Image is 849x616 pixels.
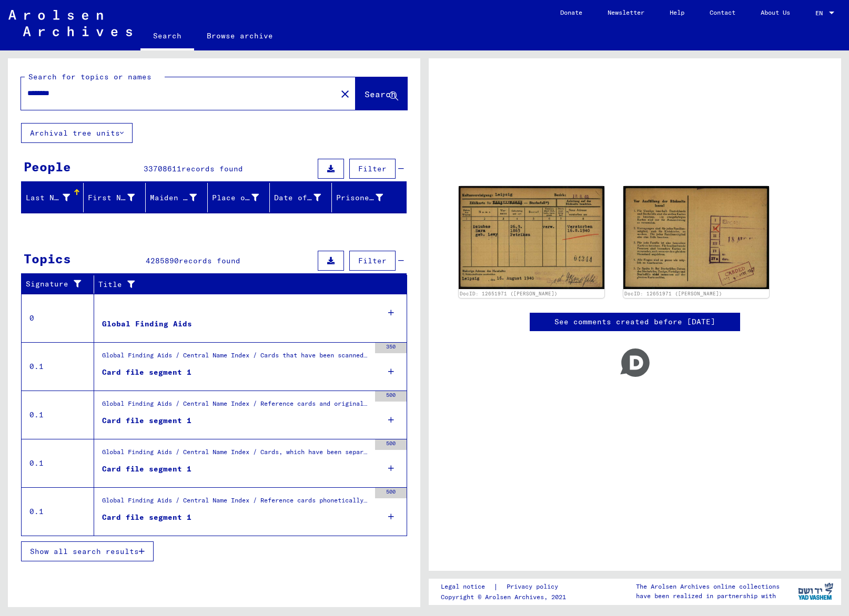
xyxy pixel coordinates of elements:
a: Browse archive [194,23,286,48]
a: See comments created before [DATE] [554,316,715,327]
div: Last Name [26,192,70,203]
div: Signature [26,279,86,290]
div: Card file segment 1 [102,367,191,378]
mat-header-cell: First Name [84,183,146,212]
div: First Name [88,192,135,203]
p: Copyright © Arolsen Archives, 2021 [441,592,571,602]
div: Global Finding Aids [102,319,192,330]
div: Prisoner # [336,192,383,203]
td: 0.1 [22,391,94,439]
div: 500 [375,488,407,498]
span: 4285890 [146,256,179,265]
div: Prisoner # [336,189,396,206]
div: Signature [26,276,96,293]
div: Card file segment 1 [102,512,191,523]
div: Maiden Name [150,189,210,206]
button: Search [356,77,407,110]
div: Place of Birth [212,189,272,206]
div: Global Finding Aids / Central Name Index / Reference cards and originals, which have been discove... [102,399,370,414]
div: People [24,157,71,176]
a: Privacy policy [498,581,571,592]
div: Title [98,279,386,290]
span: records found [179,256,240,265]
a: Legal notice [441,581,493,592]
a: Search [140,23,194,50]
td: 0.1 [22,439,94,487]
button: Archival tree units [21,123,133,143]
mat-header-cell: Prisoner # [332,183,406,212]
div: Card file segment 1 [102,415,191,426]
mat-label: Search for topics or names [28,72,151,81]
td: 0.1 [22,487,94,536]
div: Card file segment 1 [102,464,191,475]
div: Maiden Name [150,192,197,203]
div: Date of Birth [274,189,334,206]
div: Global Finding Aids / Central Name Index / Cards, which have been separated just before or during... [102,447,370,462]
span: Filter [358,256,387,265]
div: Date of Birth [274,192,321,203]
mat-header-cell: Maiden Name [146,183,208,212]
div: Place of Birth [212,192,259,203]
button: Clear [335,83,356,104]
button: Filter [349,159,396,179]
div: 500 [375,439,407,450]
div: Title [98,276,397,293]
span: 33708611 [144,164,181,173]
span: EN [815,9,827,17]
a: DocID: 12651971 ([PERSON_NAME]) [460,291,558,296]
span: Show all search results [30,547,139,556]
span: records found [181,164,243,173]
button: Show all search results [21,541,154,561]
div: Topics [24,249,71,268]
button: Filter [349,251,396,271]
div: Last Name [26,189,83,206]
div: Global Finding Aids / Central Name Index / Cards that have been scanned during first sequential m... [102,351,370,365]
a: DocID: 12651971 ([PERSON_NAME]) [624,291,722,296]
span: Search [365,89,396,99]
img: Arolsen_neg.svg [8,10,132,36]
td: 0.1 [22,342,94,391]
div: First Name [88,189,148,206]
p: The Arolsen Archives online collections [636,582,780,591]
div: 350 [375,343,407,353]
p: have been realized in partnership with [636,591,780,601]
img: 001.jpg [459,186,604,289]
mat-icon: close [339,88,351,100]
mat-header-cell: Date of Birth [270,183,332,212]
div: Global Finding Aids / Central Name Index / Reference cards phonetically ordered, which could not ... [102,496,370,510]
mat-header-cell: Place of Birth [208,183,270,212]
img: yv_logo.png [796,578,835,604]
div: 500 [375,391,407,402]
span: Filter [358,164,387,173]
img: 002.jpg [623,186,769,289]
mat-header-cell: Last Name [22,183,84,212]
div: | [441,581,571,592]
td: 0 [22,294,94,342]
